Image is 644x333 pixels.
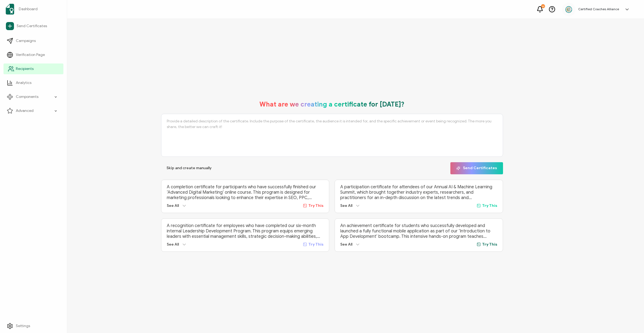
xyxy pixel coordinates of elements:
p: A completion certificate for participants who have successfully finished our ‘Advanced Digital Ma... [167,184,324,200]
span: Send Certificates [17,23,47,29]
p: A participation certificate for attendees of our Annual AI & Machine Learning Summit, which broug... [340,184,497,200]
p: A recognition certificate for employees who have completed our six-month internal Leadership Deve... [167,223,324,239]
a: Analytics [3,77,63,88]
span: Try This [308,242,324,247]
a: Verification Page [3,49,63,60]
span: Try This [482,242,497,247]
span: Send Certificates [456,166,497,170]
a: Dashboard [3,2,63,17]
span: Try This [308,203,324,208]
h1: What are we creating a certificate for [DATE]? [259,100,404,108]
span: Settings [16,323,30,329]
span: Skip and create manually [167,166,212,170]
a: Recipients [3,63,63,74]
span: See All [167,203,179,208]
a: Settings [3,321,63,331]
div: 23 [541,4,545,8]
img: 2aa27aa7-df99-43f9-bc54-4d90c804c2bd.png [565,5,573,13]
button: Skip and create manually [161,162,217,174]
a: Campaigns [3,36,63,46]
span: See All [340,242,352,247]
span: Try This [482,203,497,208]
button: Send Certificates [450,162,503,174]
span: Analytics [16,80,31,86]
img: sertifier-logomark-colored.svg [6,4,14,15]
span: Recipients [16,66,34,72]
h5: Certified Coaches Alliance [578,7,619,11]
a: Send Certificates [3,20,63,32]
span: Dashboard [19,6,38,12]
span: Verification Page [16,52,45,58]
span: Campaigns [16,38,36,44]
p: An achievement certificate for students who successfully developed and launched a fully functiona... [340,223,497,239]
span: See All [340,203,352,208]
span: Advanced [16,108,34,114]
span: See All [167,242,179,247]
span: Components [16,94,38,100]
